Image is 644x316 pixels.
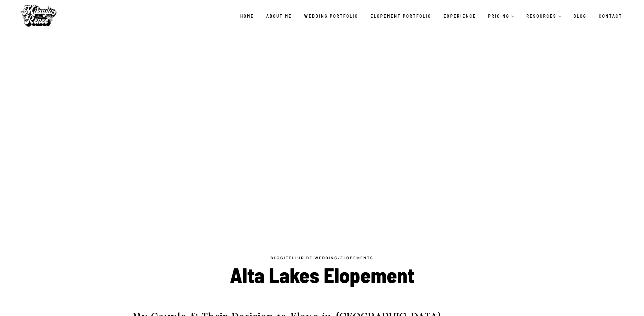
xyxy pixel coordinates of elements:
[520,9,567,22] a: RESOURCES
[593,9,628,22] a: Contact
[286,255,313,260] a: Telluride
[567,9,593,22] a: Blog
[298,9,364,22] a: Wedding Portfolio
[364,9,437,22] a: Elopement Portfolio
[315,255,374,260] a: Wedding/Elopements
[270,255,374,260] span: | |
[526,12,561,20] span: RESOURCES
[437,9,482,22] a: Experience
[488,12,514,20] span: PRICING
[270,255,284,260] a: blog
[234,9,628,22] nav: Primary Navigation
[482,9,521,22] a: PRICING
[234,9,260,22] a: Home
[260,9,298,22] a: About Me
[132,263,512,303] h1: Alta Lakes Elopement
